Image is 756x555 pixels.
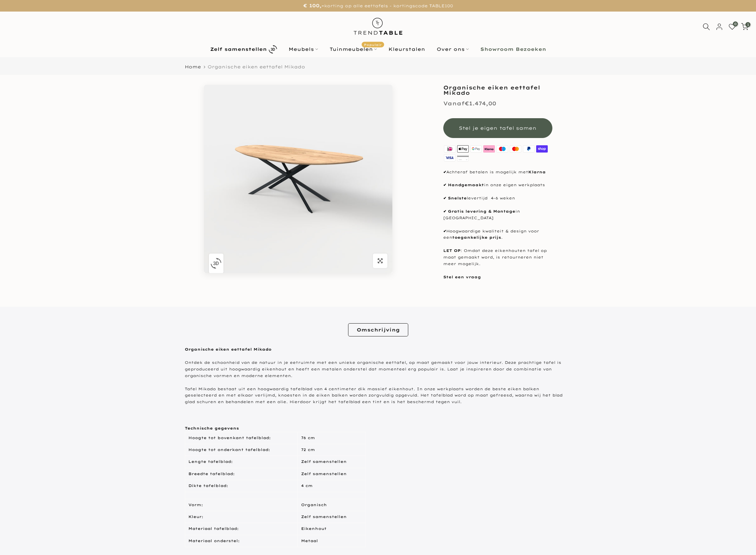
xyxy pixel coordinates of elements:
strong: Technische gegevens [185,426,239,431]
b: Showroom Bezoeken [480,47,546,52]
span: Tafel Mikado bestaat uit een hoogwaardig tafelblad van 4 centimeter dik massief eikenhout. In onz... [185,387,563,404]
p: in [GEOGRAPHIC_DATA] [443,208,552,222]
span: Vanaf [443,100,465,107]
strong: LET OP [443,248,460,253]
a: Stel een vraag [443,275,481,279]
img: master [509,145,522,154]
td: Dikte tafelblad: [185,480,298,492]
img: apple pay [456,145,469,154]
td: 72 cm [298,444,366,456]
a: 1 [741,23,748,30]
a: 0 [729,23,736,30]
b: Zelf samenstellen [210,47,267,52]
td: Breedte tafelblad: [185,468,298,480]
a: Zelf samenstellen [204,44,283,55]
a: Home [185,65,201,69]
img: paypal [522,145,535,154]
td: Vorm: [185,499,298,511]
strong: € 100,- [303,3,324,9]
td: 4 cm [298,480,366,492]
span: 0 [733,21,738,26]
td: Organisch [298,499,366,511]
strong: Klarna [528,170,546,174]
span: Ontdek de schoonheid van de natuur in je eetruimte met een unieke organische eettafel, op maat ge... [185,360,561,378]
td: 76 cm [298,432,366,444]
a: Omschrijving [348,323,408,336]
strong: Snelste [448,196,467,200]
img: klarna [483,145,496,154]
td: Eikenhout [298,523,366,535]
img: maestro [496,145,509,154]
td: Hoogte tot onderkant tafelblad: [185,444,298,456]
span: Stel je eigen tafel samen [459,125,537,131]
strong: ✔ [443,209,446,214]
p: korting op alle eettafels - kortingscode TABLE100 [8,2,748,10]
td: Materiaal tafelblad: [185,523,298,535]
img: trend-table [349,12,407,41]
a: Showroom Bezoeken [474,45,552,53]
td: Materiaal onderstel: [185,535,298,547]
img: google pay [469,145,483,154]
p: levertijd 4-6 weken [443,195,552,202]
strong: toegankelijke prijs [452,235,501,240]
img: 3D_icon.svg [211,258,221,269]
a: TuinmeubelenPopulair [324,45,382,53]
strong: Handgemaakt [448,183,484,187]
td: Hoogte tot bovenkant tafelblad: [185,432,298,444]
a: Over ons [431,45,474,53]
strong: ✔ [443,170,446,174]
a: Kleurstalen [382,45,431,53]
div: €1.474,00 [443,99,496,108]
p: Achteraf betalen is mogelijk met [443,169,552,176]
strong: ✔ [443,183,446,187]
a: Meubels [283,45,324,53]
span: Organische eiken eettafel Mikado [208,64,305,69]
span: Populair [362,42,384,48]
td: Zelf samenstellen [298,468,366,480]
strong: Organische eiken eettafel Mikado [185,347,271,352]
td: Metaal [298,535,366,547]
img: american express [456,154,469,162]
p: Hoogwaardige kwaliteit & design voor een . [443,228,552,241]
td: Kleur: [185,511,298,523]
span: 1 [745,22,750,27]
p: : Omdat deze eikenhouten tafel op maat gemaakt word, is retourneren niet meer mogelijk. [443,248,552,267]
img: visa [443,154,457,162]
button: Stel je eigen tafel samen [443,118,552,138]
td: Zelf samenstellen [298,511,366,523]
td: Zelf samenstellen [298,456,366,468]
p: in onze eigen werkplaats [443,182,552,189]
td: Lengte tafelblad: [185,456,298,468]
h1: Organische eiken eettafel Mikado [443,85,552,95]
strong: Gratis levering & Montage [448,209,515,214]
strong: ✔ [443,229,446,233]
img: ideal [443,145,457,154]
strong: ✔ [443,196,446,200]
img: shopify pay [535,145,548,154]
